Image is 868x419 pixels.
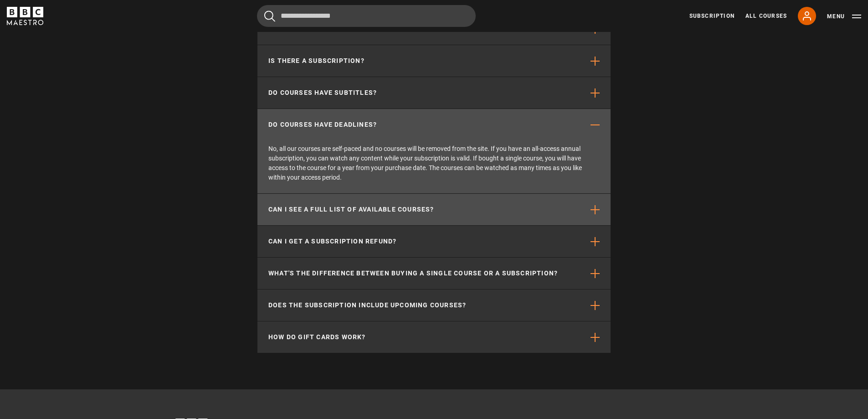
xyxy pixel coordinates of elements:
[268,88,377,98] p: Do courses have subtitles?
[268,120,377,129] p: Do courses have deadlines?
[689,12,734,20] a: Subscription
[268,269,558,278] p: What's the difference between buying a single course or a subscription?
[268,144,600,182] p: No, all our courses are self-paced and no courses will be removed from the site. If you have an a...
[827,12,861,21] button: Toggle navigation
[7,7,43,25] svg: BBC Maestro
[745,12,787,20] a: All Courses
[264,10,275,22] button: Submit the search query
[268,300,466,310] p: Does the subscription include upcoming courses?
[268,332,366,342] p: How do gift cards work?
[257,321,611,353] button: How do gift cards work?
[257,109,611,140] button: Do courses have deadlines?
[268,205,434,214] p: Can I see a full list of available courses?
[268,237,396,246] p: Can I get a subscription refund?
[257,258,611,289] button: What's the difference between buying a single course or a subscription?
[257,226,611,257] button: Can I get a subscription refund?
[268,56,365,66] p: Is there a subscription?
[257,290,611,321] button: Does the subscription include upcoming courses?
[257,45,611,77] button: Is there a subscription?
[257,194,611,225] button: Can I see a full list of available courses?
[257,5,476,27] input: Search
[257,77,611,109] button: Do courses have subtitles?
